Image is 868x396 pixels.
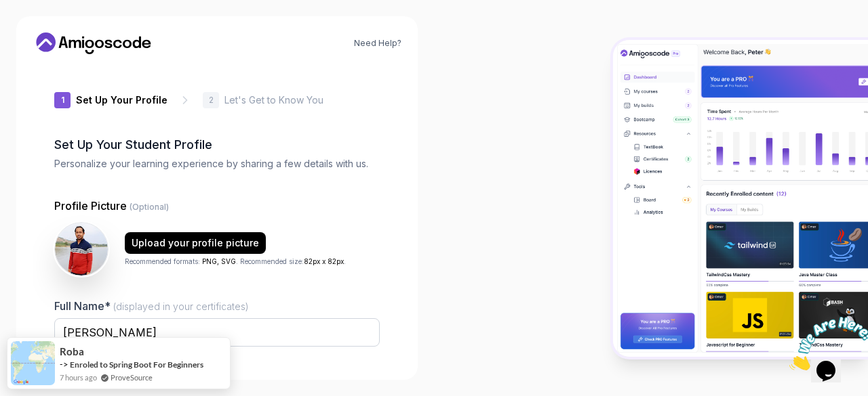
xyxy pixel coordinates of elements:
img: Chat attention grabber [5,5,90,59]
span: PNG, SVG [202,257,236,265]
p: 1 [61,96,64,104]
h2: Set Up Your Student Profile [54,135,380,154]
div: Upload your profile picture [132,236,259,250]
input: Enter your Full Name [54,318,380,347]
p: Let's Get to Know You [224,93,323,107]
span: (Optional) [130,202,169,212]
span: Roba [60,346,84,357]
img: provesource social proof notification image [11,341,55,385]
span: -> [60,359,68,370]
p: Recommended formats: . Recommended size: . [125,257,346,267]
label: Full Name* [54,299,249,313]
a: ProveSource [111,372,153,383]
p: 2 [209,96,214,104]
button: Upload your profile picture [125,232,266,254]
span: (displayed in your certificates) [113,301,249,312]
p: Profile Picture [54,198,380,214]
img: user profile image [55,223,108,276]
iframe: chat widget [784,311,868,376]
span: 82px x 82px [304,257,344,265]
a: Home link [33,32,155,54]
img: Amigoscode Dashboard [613,40,868,357]
a: Need Help? [354,38,401,49]
a: Enroled to Spring Boot For Beginners [70,359,203,370]
p: Personalize your learning experience by sharing a few details with us. [54,157,380,171]
span: 7 hours ago [60,372,97,383]
p: Set Up Your Profile [76,93,167,107]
